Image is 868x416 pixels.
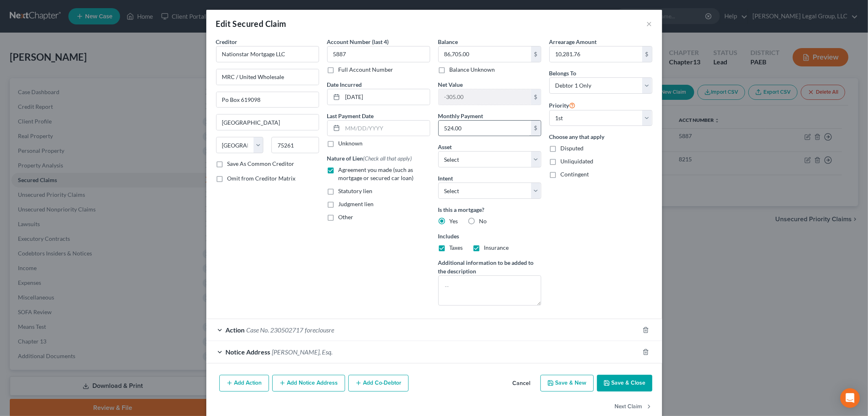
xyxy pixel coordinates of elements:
[450,66,495,74] label: Balance Unknown
[597,375,652,392] button: Save & Close
[647,19,652,29] button: ×
[438,37,458,46] label: Balance
[339,187,373,194] span: Statutory lien
[227,160,295,168] label: Save As Common Creditor
[216,69,319,85] input: Enter address...
[439,89,531,105] input: 0.00
[216,46,319,62] input: Search creditor by name...
[327,37,389,46] label: Account Number (last 4)
[549,100,576,110] label: Priority
[531,89,541,105] div: $
[540,375,594,392] button: Save & New
[615,398,652,415] button: Next Claim
[226,348,271,356] span: Notice Address
[272,375,345,392] button: Add Notice Address
[438,205,541,214] label: Is this a mortgage?
[550,46,642,62] input: 0.00
[227,175,296,182] span: Omit from Creditor Matrix
[450,218,458,225] span: Yes
[642,46,652,62] div: $
[327,112,374,120] label: Last Payment Date
[216,38,238,45] span: Creditor
[438,232,541,240] label: Includes
[216,92,319,108] input: Apt, Suite, etc...
[438,80,463,89] label: Net Value
[271,137,319,153] input: Enter zip...
[305,326,335,334] span: foreclousre
[438,112,483,120] label: Monthly Payment
[327,80,362,89] label: Date Incurred
[439,46,531,62] input: 0.00
[840,388,860,408] div: Open Intercom Messenger
[339,214,354,220] span: Other
[484,244,509,251] span: Insurance
[549,70,577,77] span: Belongs To
[363,155,412,162] span: (Check all that apply)
[549,132,652,141] label: Choose any that apply
[216,114,319,130] input: Enter city...
[339,139,363,147] label: Unknown
[439,121,531,136] input: 0.00
[339,166,414,181] span: Agreement you made (such as mortgage or secured car loan)
[506,376,537,392] button: Cancel
[216,18,286,29] div: Edit Secured Claim
[327,46,430,62] input: XXXX
[561,145,584,152] span: Disputed
[561,158,594,165] span: Unliquidated
[438,174,453,183] label: Intent
[348,375,409,392] button: Add Co-Debtor
[531,46,541,62] div: $
[561,171,589,178] span: Contingent
[343,89,430,105] input: MM/DD/YYYY
[339,200,374,207] span: Judgment lien
[343,121,430,136] input: MM/DD/YYYY
[272,348,333,356] span: [PERSON_NAME], Esq.
[438,258,541,275] label: Additional information to be added to the description
[219,375,269,392] button: Add Action
[479,218,487,225] span: No
[438,143,452,150] span: Asset
[339,66,394,74] label: Full Account Number
[247,326,304,334] span: Case No. 230502717
[450,244,463,251] span: Taxes
[327,154,412,163] label: Nature of Lien
[226,326,245,334] span: Action
[549,37,597,46] label: Arrearage Amount
[531,121,541,136] div: $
